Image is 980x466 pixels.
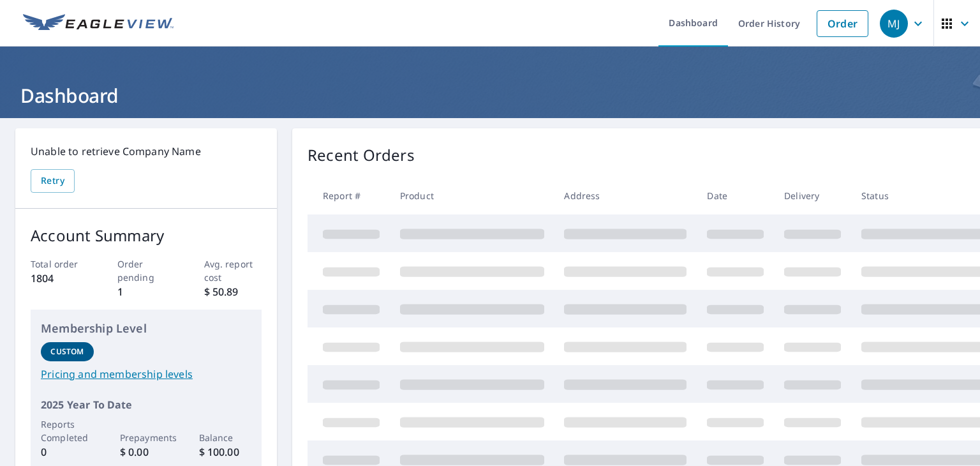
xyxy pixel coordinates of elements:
a: Pricing and membership levels [41,366,251,382]
span: Retry [41,173,64,189]
p: 0 [41,444,94,460]
p: Balance [199,431,252,444]
p: $ 50.89 [204,284,262,299]
p: Recent Orders [308,144,415,167]
p: 2025 Year To Date [41,397,251,412]
th: Address [554,177,697,214]
div: MJ [880,10,908,38]
p: Unable to retrieve Company Name [31,144,262,159]
p: 1804 [31,271,89,286]
p: Custom [50,346,84,357]
p: Prepayments [120,431,173,444]
th: Date [697,177,774,214]
button: Retry [31,169,75,193]
p: Reports Completed [41,417,94,444]
a: Order [817,10,868,37]
img: EV Logo [23,14,174,33]
th: Product [390,177,554,214]
h1: Dashboard [15,82,965,109]
p: $ 0.00 [120,444,173,460]
p: Order pending [117,257,175,284]
p: Total order [31,257,89,271]
p: Avg. report cost [204,257,262,284]
p: Account Summary [31,224,262,247]
th: Delivery [774,177,851,214]
p: Membership Level [41,320,251,337]
p: $ 100.00 [199,444,252,460]
p: 1 [117,284,175,299]
th: Report # [308,177,390,214]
